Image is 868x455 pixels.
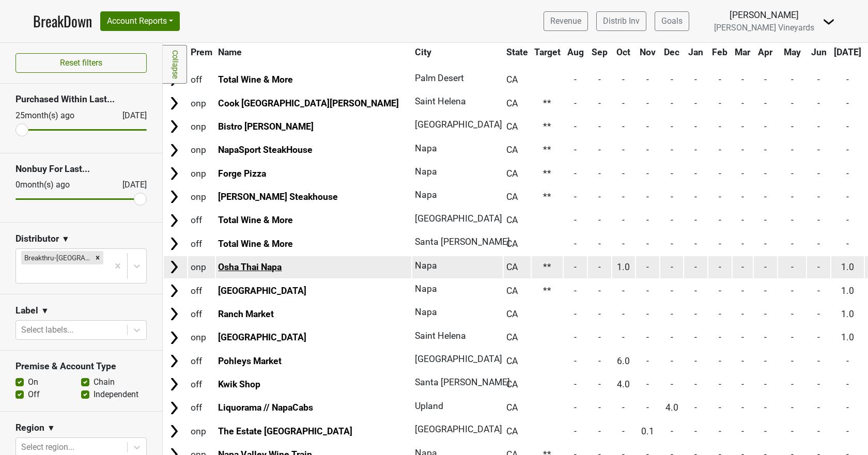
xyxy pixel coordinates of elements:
[817,215,820,225] span: -
[817,286,820,296] span: -
[16,164,147,175] h3: Nonbuy For Last...
[506,332,518,342] span: CA
[188,186,215,208] td: onp
[719,262,721,272] span: -
[534,47,561,57] span: Target
[764,98,767,108] span: -
[622,74,625,85] span: -
[100,11,180,31] button: Account Reports
[532,43,563,61] th: Target: activate to sort column ascending
[415,166,437,177] span: Napa
[741,215,744,225] span: -
[671,286,673,296] span: -
[188,373,215,396] td: off
[506,145,518,155] span: CA
[188,326,215,349] td: onp
[719,309,721,319] span: -
[506,286,518,296] span: CA
[188,279,215,302] td: off
[671,309,673,319] span: -
[218,168,266,179] a: Forge Pizza
[574,309,577,319] span: -
[188,139,215,161] td: onp
[506,262,518,272] span: CA
[646,121,649,132] span: -
[694,74,697,85] span: -
[719,379,721,389] span: -
[646,309,649,319] span: -
[574,356,577,366] span: -
[646,356,649,366] span: -
[218,402,313,413] a: Liquorama // NapaCabs
[646,192,649,202] span: -
[622,121,625,132] span: -
[754,43,777,61] th: Apr: activate to sort column ascending
[646,239,649,249] span: -
[684,43,707,61] th: Jan: activate to sort column ascending
[218,262,282,272] a: Osha Thai Napa
[741,332,744,342] span: -
[16,361,147,372] h3: Premise & Account Type
[218,121,314,132] a: Bistro [PERSON_NAME]
[817,356,820,366] span: -
[588,43,611,61] th: Sep: activate to sort column ascending
[719,98,721,108] span: -
[622,192,625,202] span: -
[741,239,744,249] span: -
[719,332,721,342] span: -
[791,74,794,85] span: -
[646,145,649,155] span: -
[415,96,466,106] span: Saint Helena
[694,286,697,296] span: -
[16,109,98,122] div: 25 month(s) ago
[778,43,807,61] th: May: activate to sort column ascending
[791,286,794,296] span: -
[163,45,187,84] a: Collapse
[16,422,44,433] h3: Region
[16,53,147,73] button: Reset filters
[574,74,577,85] span: -
[188,397,215,419] td: off
[574,239,577,249] span: -
[598,98,601,108] span: -
[671,332,673,342] span: -
[764,121,767,132] span: -
[506,121,518,132] span: CA
[741,121,744,132] span: -
[719,74,721,85] span: -
[741,356,744,366] span: -
[817,239,820,249] span: -
[791,98,794,108] span: -
[622,168,625,179] span: -
[16,94,147,105] h3: Purchased Within Last...
[61,233,70,245] span: ▼
[191,47,212,57] span: Prem
[166,213,182,228] img: Arrow right
[506,98,518,108] span: CA
[646,215,649,225] span: -
[415,331,466,341] span: Saint Helena
[671,121,673,132] span: -
[622,286,625,296] span: -
[807,43,830,61] th: Jun: activate to sort column ascending
[671,379,673,389] span: -
[817,262,820,272] span: -
[817,379,820,389] span: -
[188,209,215,231] td: off
[841,332,854,342] span: 1.0
[646,168,649,179] span: -
[671,215,673,225] span: -
[596,11,646,31] a: Distrib Inv
[741,262,744,272] span: -
[16,305,38,316] h3: Label
[791,215,794,225] span: -
[622,215,625,225] span: -
[544,11,588,31] a: Revenue
[598,379,601,389] span: -
[764,309,767,319] span: -
[506,309,518,319] span: CA
[741,309,744,319] span: -
[598,286,601,296] span: -
[415,73,464,83] span: Palm Desert
[741,192,744,202] span: -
